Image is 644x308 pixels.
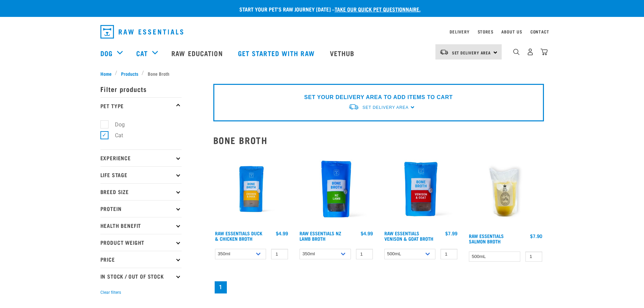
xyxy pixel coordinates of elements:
a: Delivery [450,30,469,33]
a: Cat [136,48,148,58]
label: Cat [104,131,126,140]
input: 1 [525,252,542,262]
img: user.png [527,48,534,55]
button: Clear filters [100,289,121,295]
p: In Stock / Out Of Stock [100,268,182,285]
h2: Bone Broth [213,135,544,145]
div: $4.99 [361,231,373,236]
p: Protein [100,200,182,217]
a: Raw Education [165,40,231,67]
a: Page 1 [215,281,227,293]
p: Life Stage [100,166,182,183]
a: Raw Essentials Venison & Goat Broth [384,232,433,240]
p: Filter products [100,80,182,97]
span: Products [121,70,138,77]
nav: pagination [213,280,544,295]
img: home-icon@2x.png [541,48,548,55]
nav: dropdown navigation [95,22,549,41]
nav: breadcrumbs [100,70,544,77]
div: $4.99 [276,231,288,236]
img: Raw Essentials New Zealand Lamb Bone Broth For Cats & Dogs [298,151,375,228]
div: $7.99 [445,231,457,236]
a: Contact [530,30,549,33]
img: Raw Essentials Logo [100,25,183,39]
p: Experience [100,149,182,166]
a: Home [100,70,115,77]
img: van-moving.png [348,103,359,111]
input: 1 [356,249,373,259]
img: Salmon Broth [467,151,544,230]
p: Health Benefit [100,217,182,234]
a: About Us [501,30,522,33]
span: Set Delivery Area [362,105,408,110]
a: Raw Essentials Salmon Broth [469,235,504,242]
div: $7.90 [530,233,542,239]
a: take our quick pet questionnaire. [335,7,421,10]
img: Raw Essentials Venison Goat Novel Protein Hypoallergenic Bone Broth Cats & Dogs [383,151,459,228]
input: 1 [271,249,288,259]
img: van-moving.png [439,49,449,55]
p: Pet Type [100,97,182,114]
a: Stores [478,30,494,33]
a: Raw Essentials Duck & Chicken Broth [215,232,262,240]
a: Dog [100,48,113,58]
span: Home [100,70,112,77]
p: SET YOUR DELIVERY AREA TO ADD ITEMS TO CART [304,93,453,101]
span: Set Delivery Area [452,51,491,54]
p: Breed Size [100,183,182,200]
a: Raw Essentials NZ Lamb Broth [300,232,341,240]
a: Products [117,70,142,77]
p: Price [100,251,182,268]
img: RE Product Shoot 2023 Nov8793 1 [213,151,290,228]
img: home-icon-1@2x.png [513,49,520,55]
a: Vethub [323,40,363,67]
label: Dog [104,120,127,129]
input: 1 [440,249,457,259]
p: Product Weight [100,234,182,251]
a: Get started with Raw [231,40,323,67]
